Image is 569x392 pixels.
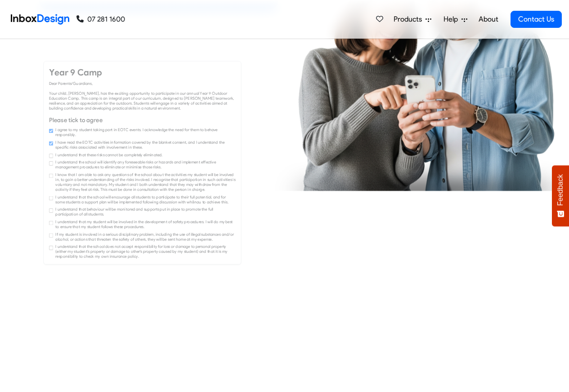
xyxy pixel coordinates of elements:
[55,159,235,169] label: I understand the school will identify any foreseeable risks or hazards and implement effective ma...
[556,174,565,206] span: Feedback
[49,66,236,78] h4: Year 9 Camp
[55,140,235,150] label: I have read the EOTC activities information covered by the blanket consent, and I understand the ...
[394,14,426,25] span: Products
[76,14,125,25] a: 07 281 1600
[55,194,235,204] label: I understand that the school will encourage all students to participate to their full potential, ...
[55,127,235,137] label: I agree to my student taking part in EOTC events. I acknowledge the need for them to behave respo...
[444,14,461,25] span: Help
[55,232,235,242] label: If my student is involved in a serious disciplinary problem, including the use of illegal substan...
[55,152,162,157] label: I understand that these risks cannot be completely eliminated.
[440,10,471,28] a: Help
[476,10,501,28] a: About
[55,244,235,259] label: I understand that the school does not accept responsibility for loss or damage to personal proper...
[55,172,235,192] label: I know that I am able to ask any questions of the school about the activities my student will be ...
[511,11,562,28] a: Contact Us
[55,207,235,216] label: I understand that behaviour will be monitored and supports put in place to promote the full parti...
[552,165,569,226] button: Feedback - Show survey
[55,219,235,229] label: I understand that my student will be involved in the development of safety procedures. I will do ...
[49,116,236,124] h6: Please tick to agree
[390,10,435,28] a: Products
[49,81,236,111] div: Dear Parents/Guardians, Your child, [PERSON_NAME], has the exciting opportunity to participate in...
